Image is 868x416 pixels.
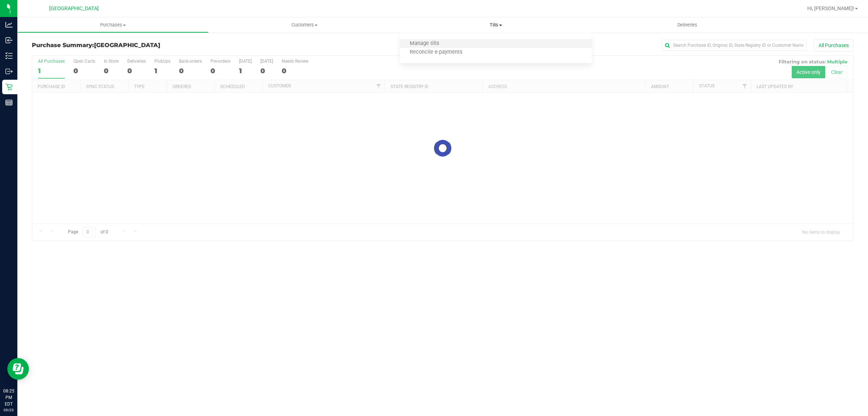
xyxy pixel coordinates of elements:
[3,407,14,413] p: 09/23
[400,49,472,55] span: Reconcile e-payments
[7,358,29,380] iframe: Resource center
[32,42,306,49] h3: Purchase Summary:
[400,17,591,33] a: Tills Manage tills Reconcile e-payments
[94,42,160,49] span: [GEOGRAPHIC_DATA]
[5,21,13,28] inline-svg: Analytics
[668,22,707,28] span: Deliveries
[49,5,99,12] span: [GEOGRAPHIC_DATA]
[5,68,13,75] inline-svg: Outbound
[5,83,13,91] inline-svg: Retail
[400,22,591,28] span: Tills
[400,41,449,47] span: Manage tills
[5,52,13,59] inline-svg: Inventory
[18,22,208,28] span: Purchases
[3,388,14,407] p: 08:25 PM EDT
[592,17,783,33] a: Deliveries
[814,39,854,51] button: All Purchases
[5,37,13,44] inline-svg: Inbound
[209,17,400,33] a: Customers
[209,22,400,28] span: Customers
[807,5,854,11] span: Hi, [PERSON_NAME]!
[5,99,13,106] inline-svg: Reports
[662,40,807,51] input: Search Purchase ID, Original ID, State Registry ID or Customer Name...
[17,17,209,33] a: Purchases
